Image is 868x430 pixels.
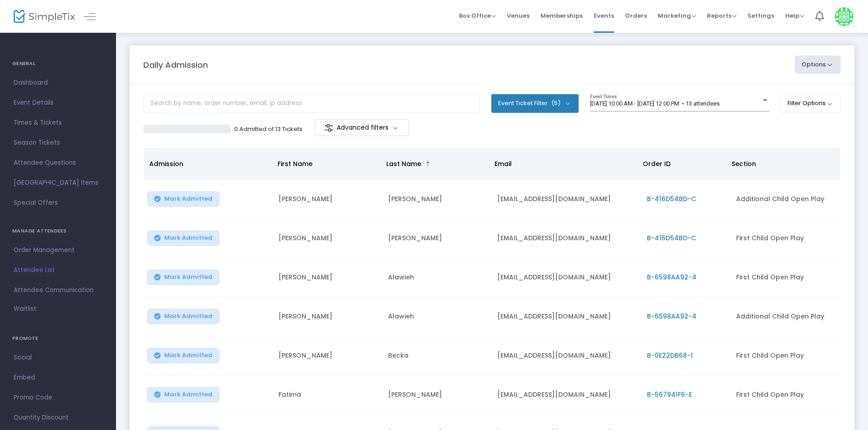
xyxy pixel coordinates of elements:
span: Section [732,159,756,168]
span: Quantity Discount [14,412,102,424]
span: B-567941F6-E [647,390,692,399]
td: [EMAIL_ADDRESS][DOMAIN_NAME] [492,258,641,297]
td: [EMAIL_ADDRESS][DOMAIN_NAME] [492,375,641,415]
td: [PERSON_NAME] [273,258,383,297]
span: Social [14,352,102,364]
span: Events [594,4,614,27]
span: B-416D54BD-C [647,233,696,243]
span: Mark Admitted [164,273,212,281]
p: 0 Admitted of 13 Tickets [234,125,303,134]
td: Becka [383,336,492,375]
span: B-6598AA92-4 [647,273,696,282]
span: Attendee Communication [14,284,102,296]
button: Filter Options [781,94,841,112]
span: (5) [551,100,560,107]
span: Reports [707,11,737,20]
h4: GENERAL [12,55,104,73]
td: [PERSON_NAME] [383,219,492,258]
span: Promo Code [14,392,102,404]
td: First Child Open Play [731,336,840,375]
td: Additional Child Open Play [731,180,840,219]
h4: PROMOTE [12,329,104,348]
span: Sortable [424,160,432,167]
span: Marketing [658,11,696,20]
span: Mark Admitted [164,195,212,202]
td: [EMAIL_ADDRESS][DOMAIN_NAME] [492,180,641,219]
td: [PERSON_NAME] [383,375,492,415]
button: Mark Admitted [147,309,220,324]
img: filter [324,123,333,132]
span: Attendee List [14,264,102,276]
button: Mark Admitted [147,191,220,207]
span: Help [785,11,804,20]
td: [PERSON_NAME] [273,180,383,219]
span: Event Details [14,97,102,109]
span: [GEOGRAPHIC_DATA] Items [14,177,102,189]
td: [PERSON_NAME] [273,336,383,375]
m-button: Advanced filters [315,119,409,136]
span: Admission [149,159,183,168]
td: [EMAIL_ADDRESS][DOMAIN_NAME] [492,219,641,258]
td: First Child Open Play [731,375,840,415]
span: Embed [14,372,102,384]
button: Event Ticket Filter(5) [491,94,579,112]
span: Mark Admitted [164,234,212,242]
span: Order Management [14,244,102,256]
span: Order ID [643,159,671,168]
span: [DATE] 10:00 AM - [DATE] 12:00 PM • 13 attendees [590,100,720,107]
span: Waitlist [14,304,36,314]
span: Season Tickets [14,137,102,149]
m-panel-title: Daily Admission [143,59,208,71]
td: [PERSON_NAME] [273,219,383,258]
td: Additional Child Open Play [731,297,840,336]
span: B-0E22DB68-1 [647,351,693,360]
td: [EMAIL_ADDRESS][DOMAIN_NAME] [492,336,641,375]
span: Mark Admitted [164,352,212,359]
td: [PERSON_NAME] [383,180,492,219]
button: Mark Admitted [147,348,220,364]
td: [PERSON_NAME] [273,297,383,336]
span: Box Office [459,11,496,20]
span: Dashboard [14,77,102,89]
input: Search by name, order number, email, ip address [143,94,480,113]
td: Alawieh [383,258,492,297]
span: Times & Tickets [14,117,102,129]
button: Mark Admitted [147,269,220,285]
span: B-6598AA92-4 [647,312,696,321]
span: Orders [625,4,647,27]
span: B-416D54BD-C [647,194,696,203]
span: Last Name [386,159,421,168]
td: First Child Open Play [731,258,840,297]
span: Mark Admitted [164,391,212,398]
td: First Child Open Play [731,219,840,258]
span: First Name [278,159,313,168]
button: Mark Admitted [147,387,220,403]
span: Special Offers [14,197,102,209]
span: Settings [747,4,774,27]
span: Mark Admitted [164,313,212,320]
button: Mark Admitted [147,230,220,246]
td: Fatima [273,375,383,415]
td: [EMAIL_ADDRESS][DOMAIN_NAME] [492,297,641,336]
span: Venues [507,4,530,27]
span: Memberships [540,4,583,27]
button: Options [795,56,841,74]
td: Alawieh [383,297,492,336]
h4: MANAGE ATTENDEES [12,222,104,240]
span: Email [495,159,512,168]
span: Attendee Questions [14,157,102,169]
